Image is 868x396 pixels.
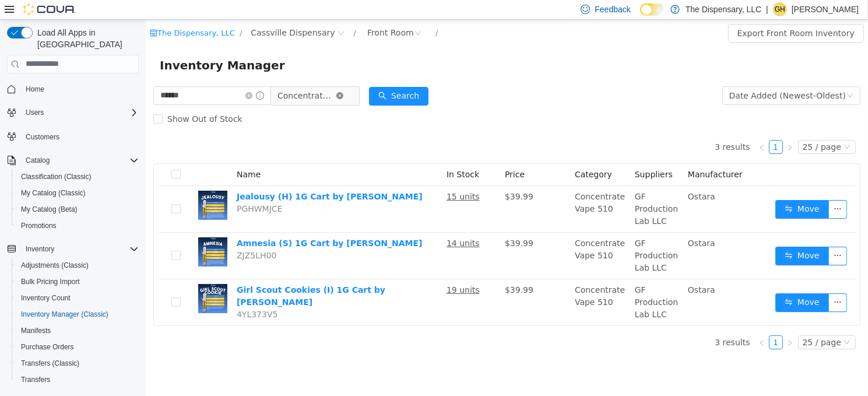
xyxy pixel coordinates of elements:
[21,188,86,198] span: My Catalog (Classic)
[637,120,651,134] li: Next Page
[2,241,143,257] button: Inventory
[91,172,277,181] a: Jealousy (H) 1G Cart by [PERSON_NAME]
[16,373,55,387] a: Transfers
[640,3,665,16] input: Dark Mode
[16,219,61,233] a: Promotions
[26,156,50,165] span: Catalog
[624,316,637,329] a: 1
[21,205,78,214] span: My Catalog (Beta)
[21,130,64,144] a: Customers
[16,275,85,289] a: Bulk Pricing Import
[105,6,189,19] span: Cassville Dispensary
[12,201,143,218] button: My Catalog (Beta)
[208,9,210,17] span: /
[2,104,143,121] button: Users
[110,72,118,80] i: icon: info-circle
[542,265,570,275] span: Ostara
[26,85,44,94] span: Home
[595,3,630,15] span: Feedback
[16,373,139,387] span: Transfers
[542,150,597,159] span: Manufacturer
[26,108,44,117] span: Users
[359,265,388,275] span: $39.99
[683,274,701,292] button: icon: ellipsis
[16,258,139,272] span: Adjustments (Classic)
[100,72,107,79] i: icon: close-circle
[301,150,333,159] span: In Stock
[301,172,334,181] u: 15 units
[223,67,283,86] button: icon: searchSearch
[16,219,139,233] span: Promotions
[569,120,604,134] li: 3 results
[21,153,139,167] span: Catalog
[641,124,648,131] i: icon: right
[12,306,143,323] button: Inventory Manager (Classic)
[21,277,80,286] span: Bulk Pricing Import
[4,9,89,17] a: icon: shopThe Dispensary, LLC
[359,172,388,181] span: $39.99
[613,124,620,131] i: icon: left
[12,290,143,306] button: Inventory Count
[424,260,484,306] td: Concentrate Vape 510
[698,319,705,327] i: icon: down
[686,2,761,16] p: The Dispensary, LLC
[91,150,115,159] span: Name
[624,121,637,134] a: 1
[16,356,84,370] a: Transfers (Classic)
[623,316,637,330] li: 1
[21,82,139,96] span: Home
[94,9,96,17] span: /
[91,265,240,287] a: Girl Scout Cookies (I) 1G Cart by [PERSON_NAME]
[91,231,131,240] span: ZJZ5LH00
[26,132,59,142] span: Customers
[12,185,143,201] button: My Catalog (Classic)
[16,340,79,354] a: Purchase Orders
[23,3,76,15] img: Cova
[2,152,143,169] button: Catalog
[613,320,620,327] i: icon: left
[489,172,532,206] span: GF Production Lab LLC
[16,307,139,321] span: Inventory Manager (Classic)
[91,184,137,194] span: PGHWMJCE
[582,4,718,23] button: Export Front Room Inventory
[569,316,604,330] li: 3 results
[191,72,198,79] i: icon: close-circle
[52,264,82,293] img: Girl Scout Cookies (I) 1G Cart by Ostara hero shot
[16,170,139,184] span: Classification (Classic)
[21,293,71,303] span: Inventory Count
[12,355,143,372] button: Transfers (Classic)
[16,356,139,370] span: Transfers (Classic)
[16,307,113,321] a: Inventory Manager (Classic)
[21,242,139,256] span: Inventory
[4,9,12,17] i: icon: shop
[683,227,701,246] button: icon: ellipsis
[2,80,143,97] button: Home
[14,36,146,55] span: Inventory Manager
[21,310,108,319] span: Inventory Manager (Classic)
[16,291,75,305] a: Inventory Count
[609,120,623,134] li: Previous Page
[657,316,695,329] div: 25 / page
[16,186,139,200] span: My Catalog (Classic)
[21,359,79,368] span: Transfers (Classic)
[21,261,89,270] span: Adjustments (Classic)
[698,124,705,132] i: icon: down
[359,150,379,159] span: Price
[91,219,277,228] a: Amnesia (S) 1G Cart by [PERSON_NAME]
[21,106,139,120] span: Users
[637,316,651,330] li: Next Page
[52,171,82,200] img: Jealousy (H) 1G Cart by Ostara hero shot
[33,27,139,50] span: Load All Apps in [GEOGRAPHIC_DATA]
[21,326,51,335] span: Manifests
[17,94,101,104] span: Show Out of Stock
[16,291,139,305] span: Inventory Count
[623,120,637,134] li: 1
[16,324,139,338] span: Manifests
[12,323,143,339] button: Manifests
[16,186,90,200] a: My Catalog (Classic)
[641,320,648,327] i: icon: right
[630,180,683,199] button: icon: swapMove
[792,2,859,16] p: [PERSON_NAME]
[21,129,139,143] span: Customers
